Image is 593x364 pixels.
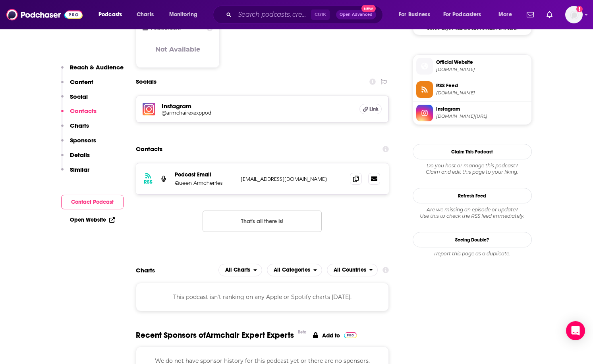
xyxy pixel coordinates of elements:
button: open menu [93,8,132,21]
span: Monitoring [169,9,197,20]
div: Are we missing an episode or update? Use this to check the RSS feed immediately. [413,207,532,219]
a: Link [359,104,382,114]
span: Open Advanced [340,13,373,17]
p: Add to [322,332,340,339]
a: Charts [131,8,158,21]
a: Show notifications dropdown [543,8,556,21]
button: open menu [164,8,208,21]
button: Open AdvancedNew [336,10,376,19]
span: All Charts [225,267,250,273]
div: Claim and edit this page to your liking. [413,163,532,175]
h2: Socials [136,74,156,89]
span: All Countries [334,267,366,273]
p: Social [70,93,88,100]
img: iconImage [143,103,155,115]
p: Reach & Audience [70,63,124,71]
p: Similar [70,166,89,173]
h2: Countries [327,264,378,276]
div: Beta [298,330,307,335]
span: Instagram [436,105,528,113]
button: Sponsors [61,136,96,151]
button: Refresh Feed [413,188,532,203]
h2: Charts [136,266,155,274]
button: open menu [393,8,440,21]
h5: @armchairexexppod [162,110,289,116]
a: Add to [313,330,357,340]
div: Search podcasts, credits, & more... [220,6,390,24]
a: Open Website [70,216,115,223]
span: Recent Sponsors of Armchair Expert Experts [136,330,294,340]
button: open menu [267,264,322,276]
a: Official Website[DOMAIN_NAME] [416,58,528,75]
svg: Add a profile image [576,6,583,12]
input: Search podcasts, credits, & more... [235,8,311,21]
p: Charts [70,122,89,129]
img: Podchaser - Follow, Share and Rate Podcasts [6,7,83,22]
span: instagram.com/armchairexexppod [436,113,528,119]
button: Similar [61,166,89,180]
span: armchairexpertexperts.buzzsprout.com [436,67,528,73]
p: Details [70,151,90,159]
span: Charts [137,9,154,20]
button: Charts [61,122,89,136]
p: Sponsors [70,136,96,144]
a: Show notifications dropdown [523,8,537,21]
span: All Categories [274,267,310,273]
p: Queen Armcherries [175,180,234,186]
span: feeds.buzzsprout.com [436,90,528,96]
a: @armchairexexppod [162,110,353,116]
button: open menu [438,8,493,21]
button: Content [61,78,93,93]
h2: Platforms [218,264,262,276]
button: Nothing here. [203,211,322,232]
span: Link [369,106,379,112]
span: Do you host or manage this podcast? [413,163,532,169]
img: User Profile [565,6,583,23]
button: Contact Podcast [61,195,124,209]
button: Show profile menu [565,6,583,23]
button: Social [61,93,88,107]
a: Seeing Double? [413,232,532,247]
button: Reach & Audience [61,63,124,78]
p: [EMAIL_ADDRESS][DOMAIN_NAME] [241,176,344,182]
span: More [498,9,512,20]
h3: RSS [144,179,153,185]
button: open menu [327,264,378,276]
h2: Categories [267,264,322,276]
span: Logged in as audreytaylor13 [565,6,583,23]
button: Details [61,151,90,166]
span: RSS Feed [436,82,528,89]
h2: Contacts [136,142,162,157]
img: Pro Logo [344,332,357,338]
button: open menu [493,8,522,21]
button: Claim This Podcast [413,144,532,159]
span: For Podcasters [443,9,481,20]
div: This podcast isn't ranking on any Apple or Spotify charts [DATE]. [136,283,389,311]
p: Contacts [70,107,97,115]
p: Content [70,78,93,86]
span: Ctrl K [311,10,330,20]
div: Report this page as a duplicate. [413,251,532,257]
button: open menu [218,264,262,276]
a: RSS Feed[DOMAIN_NAME] [416,81,528,98]
span: For Business [399,9,430,20]
h5: Instagram [162,102,353,110]
button: Contacts [61,107,97,122]
a: Instagram[DOMAIN_NAME][URL] [416,105,528,121]
span: Podcasts [99,9,122,20]
h3: Not Available [155,46,200,53]
div: Open Intercom Messenger [566,321,585,340]
span: Official Website [436,59,528,66]
p: Podcast Email [175,171,234,178]
span: New [361,5,376,12]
